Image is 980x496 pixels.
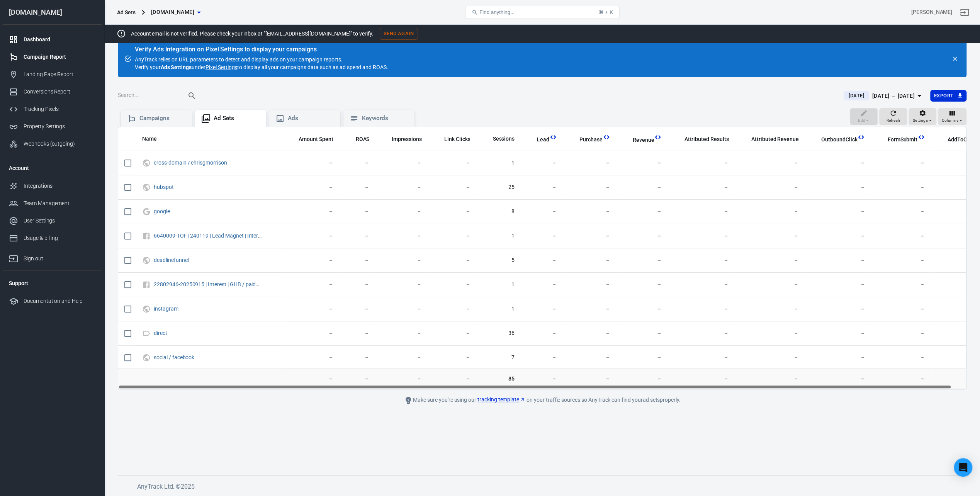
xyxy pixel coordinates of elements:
span: － [811,208,865,216]
div: Sign out [24,255,95,263]
span: － [346,159,370,167]
span: FormSubmit [877,136,917,144]
span: － [346,354,370,362]
span: Lead [537,136,549,144]
span: － [623,375,662,382]
a: google [154,208,170,214]
span: － [811,281,865,289]
span: － [289,159,333,167]
span: － [811,232,865,240]
span: The total return on ad spend [346,134,370,144]
div: Ads [288,114,334,122]
li: Account [3,159,102,177]
span: AddToCart [948,136,974,144]
span: － [741,375,799,382]
span: The number of clicks on links within the ad that led to advertiser-specified destinations [434,134,470,144]
span: － [382,256,422,264]
span: － [382,330,422,337]
svg: Direct [142,329,151,338]
span: hubspot [154,184,175,190]
span: － [346,232,370,240]
span: － [434,375,470,382]
span: － [674,183,729,191]
span: － [623,330,662,337]
span: － [382,232,422,240]
span: The total revenue attributed according to your ad network (Facebook, Google, etc.) [741,134,799,144]
svg: This column is calculated from AnyTrack real-time data [654,133,662,141]
span: Purchase [579,136,603,144]
span: － [741,183,799,191]
svg: This column is calculated from AnyTrack real-time data [603,133,610,141]
span: Name [142,135,157,143]
span: － [289,281,333,289]
span: 1 [482,281,515,289]
a: deadlinefunnel [154,257,189,263]
a: 22802946-20250915 | Interest | GHB / paidsocial / facebook [154,281,297,287]
span: － [434,232,470,240]
span: instagram [154,306,180,311]
div: Account id: 4Eae67Et [911,8,952,16]
span: － [527,208,557,216]
span: － [674,330,729,337]
span: － [569,159,610,167]
div: Usage & billing [24,234,95,242]
span: The estimated total amount of money you've spent on your campaign, ad set or ad during its schedule. [289,134,333,144]
span: － [674,305,729,313]
li: Support [3,274,102,292]
div: Verify Ads Integration on Pixel Settings to display your campaigns [135,46,388,53]
span: － [382,305,422,313]
button: Export [930,90,966,102]
span: The total revenue attributed according to your ad network (Facebook, Google, etc.) [751,134,799,144]
span: Sessions [482,135,515,143]
a: Pixel Settings [206,63,237,71]
a: tracking template [477,396,525,404]
span: － [382,375,422,382]
span: － [674,375,729,382]
span: － [674,256,729,264]
span: － [623,232,662,240]
span: － [569,281,610,289]
span: － [741,208,799,216]
span: The number of times your ads were on screen. [382,134,422,144]
span: － [877,375,925,382]
span: － [527,281,557,289]
span: － [623,281,662,289]
span: － [623,305,662,313]
span: social / facebook [154,355,195,360]
span: 1 [482,159,515,167]
div: Documentation and Help [24,297,95,305]
strong: Ads Settings [161,64,192,70]
span: － [741,281,799,289]
span: － [877,330,925,337]
svg: Google [142,207,151,216]
a: cross-domain / chrisgmorrison [154,160,227,166]
span: ROAS [356,136,370,143]
span: － [382,183,422,191]
span: Total revenue calculated by AnyTrack. [623,135,654,144]
div: ⌘ + K [599,9,613,15]
span: － [346,256,370,264]
span: － [527,183,557,191]
span: － [811,305,865,313]
span: － [289,330,333,337]
span: － [623,208,662,216]
span: [DATE] [845,92,867,100]
a: Dashboard [3,31,102,48]
div: Integrations [24,182,95,190]
span: Settings [913,117,928,124]
div: Team Management [24,199,95,207]
span: － [741,232,799,240]
a: instagram [154,306,178,312]
span: － [434,330,470,337]
span: The number of clicks on links within the ad that led to advertiser-specified destinations [444,134,470,144]
span: － [623,354,662,362]
div: Campaigns [139,114,186,122]
span: 6640009-TOF | 240119 | Lead Magnet | Interview Checklist / paidsocial / facebook [154,233,263,238]
div: Keywords [362,114,408,122]
span: The number of times your ads were on screen. [392,134,422,144]
div: Ad Sets [117,8,136,16]
span: － [623,159,662,167]
span: － [527,232,557,240]
div: Landing Page Report [24,70,95,78]
a: Landing Page Report [3,66,102,83]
